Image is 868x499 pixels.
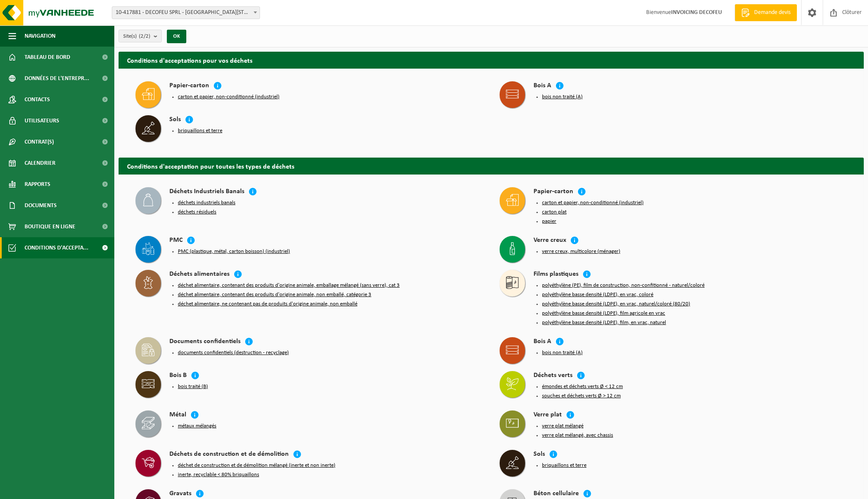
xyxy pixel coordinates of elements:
button: polyéthylène basse densité (LDPE), film agricole en vrac [542,310,665,317]
span: Calendrier [25,152,55,174]
h2: Conditions d'acceptation pour toutes les types de déchets [119,158,864,174]
h4: Bois B [169,371,187,381]
button: OK [167,30,186,43]
h4: Déchets de construction et de démolition [169,450,289,460]
strong: INVOICING DECOFEU [671,9,722,16]
button: déchets industriels banals [178,200,235,206]
h4: Verre creux [534,236,566,246]
h4: Métal [169,410,186,420]
h2: Conditions d'acceptations pour vos déchets [119,52,864,68]
span: Navigation [25,25,55,47]
button: bois non traité (A) [542,349,583,356]
span: Demande devis [752,8,793,17]
span: Documents [25,195,57,216]
h4: Sols [169,115,181,125]
h4: Films plastiques [534,270,578,280]
button: souches et déchets verts Ø > 12 cm [542,393,621,399]
button: carton et papier, non-conditionné (industriel) [178,94,279,100]
h4: Documents confidentiels [169,337,240,347]
h4: Déchets Industriels Banals [169,187,244,197]
span: Utilisateurs [25,110,59,131]
button: verre plat mélangé, avec chassis [542,432,613,439]
span: Site(s) [123,30,150,43]
h4: Déchets verts [534,371,572,381]
button: briquaillons et terre [178,128,222,134]
span: Boutique en ligne [25,216,75,237]
button: papier [542,218,556,225]
span: Données de l'entrepr... [25,68,89,89]
h4: Papier-carton [169,81,209,91]
h4: Bois A [534,337,551,347]
button: documents confidentiels (destruction - recyclage) [178,349,289,356]
span: 10-417881 - DECOFEU SPRL - 5380 PONTILLAS, RUE ROGER MARCHAL 10 [112,6,260,19]
button: déchet de construction et de démolition mélangé (inerte et non inerte) [178,462,335,469]
span: Rapports [25,174,50,195]
button: déchet alimentaire, ne contenant pas de produits d'origine animale, non emballé [178,301,357,308]
span: 10-417881 - DECOFEU SPRL - 5380 PONTILLAS, RUE ROGER MARCHAL 10 [112,7,260,19]
button: Site(s)(2/2) [119,30,162,42]
h4: Sols [534,450,545,460]
button: PMC (plastique, métal, carton boisson) (industriel) [178,248,290,255]
button: carton plat [542,209,567,216]
button: émondes et déchets verts Ø < 12 cm [542,383,623,390]
h4: Papier-carton [534,187,573,197]
h4: Bois A [534,81,551,91]
h4: Verre plat [534,410,562,420]
button: bois traité (B) [178,383,208,390]
button: polyéthylène (PE), film de construction, non-confitionné - naturel/coloré [542,282,705,289]
button: polyéthylène basse densité (LDPE), en vrac, naturel/coloré (80/20) [542,301,690,308]
button: inerte, recyclable < 80% briquaillons [178,471,259,478]
button: carton et papier, non-conditionné (industriel) [542,200,644,206]
button: déchet alimentaire, contenant des produits d'origine animale, non emballé, catégorie 3 [178,291,371,298]
a: Demande devis [735,4,797,21]
span: Conditions d'accepta... [25,237,88,258]
button: polyéthylène basse densité (LDPE), en vrac, coloré [542,291,653,298]
button: métaux mélangés [178,423,216,430]
span: Contacts [25,89,50,110]
button: briquaillons et terre [542,462,586,469]
count: (2/2) [139,33,150,39]
span: Contrat(s) [25,131,54,152]
h4: PMC [169,236,182,246]
span: Tableau de bord [25,47,70,68]
h4: Gravats [169,489,191,499]
button: déchets résiduels [178,209,216,216]
button: polyéthylène basse densité (LDPE), film, en vrac, naturel [542,319,666,326]
button: verre creux, multicolore (ménager) [542,248,620,255]
h4: Béton cellulaire [534,489,579,499]
h4: Déchets alimentaires [169,270,229,280]
button: verre plat mélangé [542,423,583,430]
button: bois non traité (A) [542,94,583,100]
button: déchet alimentaire, contenant des produits d'origine animale, emballage mélangé (sans verre), cat 3 [178,282,400,289]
